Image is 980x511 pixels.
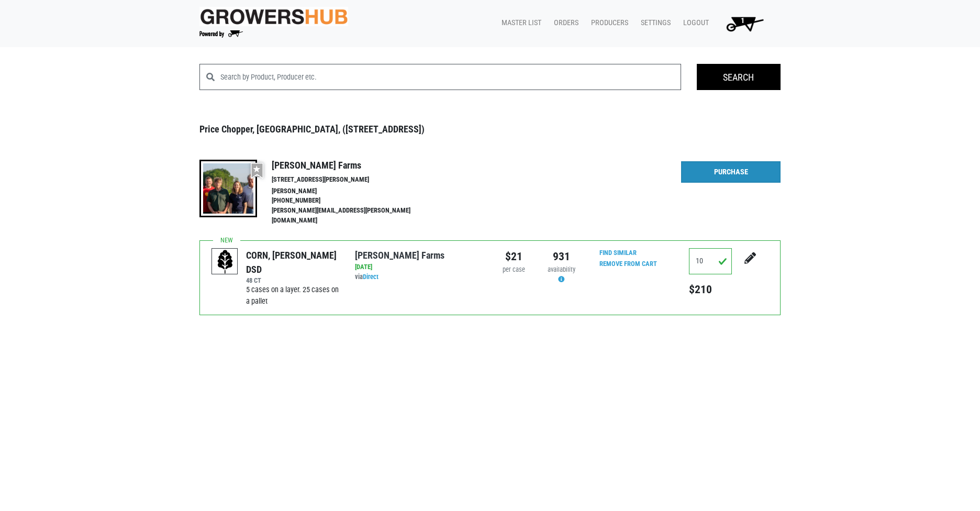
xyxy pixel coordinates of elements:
[713,13,772,34] a: 1
[272,206,433,226] li: [PERSON_NAME][EMAIL_ADDRESS][PERSON_NAME][DOMAIN_NAME]
[246,248,339,276] div: CORN, [PERSON_NAME] DSD
[599,249,637,257] a: Find Similar
[272,186,433,196] li: [PERSON_NAME]
[593,258,663,270] input: Remove From Cart
[272,196,433,206] li: [PHONE_NUMBER]
[199,124,781,135] h3: Price Chopper, [GEOGRAPHIC_DATA], ([STREET_ADDRESS])
[199,7,348,26] img: original-fc7597fdc6adbb9d0e2ae620e786d1a2.jpg
[632,13,675,33] a: Settings
[363,273,378,281] a: Direct
[355,272,482,282] div: via
[493,13,545,33] a: Master List
[545,13,583,33] a: Orders
[548,265,575,273] span: availability
[246,276,339,284] h6: 48 CT
[272,160,433,171] h4: [PERSON_NAME] Farms
[220,64,681,90] input: Search by Product, Producer etc.
[681,161,781,183] a: Purchase
[199,30,243,38] img: Powered by Big Wheelbarrow
[498,265,530,275] div: per case
[212,249,238,275] img: placeholder-variety-43d6402dacf2d531de610a020419775a.svg
[689,248,732,274] input: Qty
[246,285,339,306] span: 5 cases on a layer. 25 cases on a pallet
[355,262,482,272] div: [DATE]
[583,13,632,33] a: Producers
[272,175,433,185] li: [STREET_ADDRESS][PERSON_NAME]
[199,160,257,217] img: thumbnail-8a08f3346781c529aa742b86dead986c.jpg
[697,64,781,90] input: Search
[545,248,577,265] div: 931
[689,283,732,296] h5: $210
[721,13,768,34] img: Cart
[355,250,444,261] a: [PERSON_NAME] Farms
[741,16,744,25] span: 1
[498,248,530,265] div: $21
[675,13,713,33] a: Logout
